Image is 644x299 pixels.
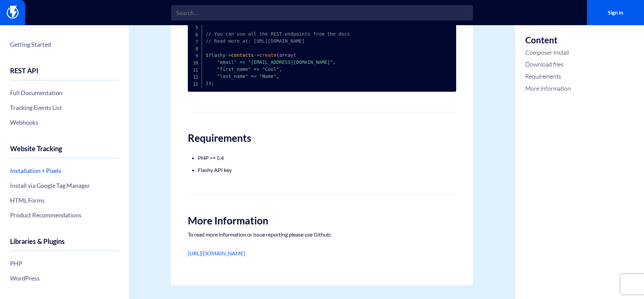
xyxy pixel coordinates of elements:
h2: Requirements [188,132,456,143]
a: Getting Started [10,39,119,50]
h4: Libraries & Plugins [10,238,119,251]
span: -> [225,52,231,58]
a: HTML Forms [10,195,119,206]
span: "[EMAIL_ADDRESS][DOMAIN_NAME]" [248,59,333,65]
span: ( [276,52,279,58]
a: PHP [10,258,119,269]
span: => [254,67,260,72]
span: => [251,74,257,79]
span: ( [293,52,296,58]
a: More Information [525,84,571,93]
h2: More Information [188,215,456,226]
span: create [259,52,276,58]
a: Install via Google Tag Manager [10,180,119,191]
a: Webhooks [10,117,119,128]
span: => [239,59,245,65]
span: "Cool" [262,67,279,72]
span: "Name" [259,74,276,79]
span: array [279,52,293,58]
span: -> [254,52,260,58]
span: // Read more at: [URL][DOMAIN_NAME] [206,38,305,44]
p: To read more information or issue reporting please use Github: [188,231,456,238]
a: WordPress [10,272,119,284]
span: ; [211,81,214,86]
a: Tracking Events List [10,102,119,113]
span: $flashy [206,52,225,58]
a: Download files [525,60,571,69]
a: Product Recommendations [10,209,119,221]
a: Full Documentation [10,87,119,98]
a: [URL][DOMAIN_NAME] [188,250,245,256]
a: Composer Install [525,48,571,57]
span: "first_name" [217,67,251,72]
span: ) [206,81,208,86]
span: contacts [231,52,254,58]
h4: REST API [10,67,119,80]
span: // You can use all the REST endpoints from the docs [206,31,350,37]
h4: Website Tracking [10,145,119,158]
li: PHP >= 5.4 [198,154,446,162]
span: "email" [217,59,237,65]
li: Flashy API key [198,166,446,174]
a: Requirements [525,72,571,81]
span: , [276,74,279,79]
h3: Content [525,35,571,45]
span: "last_name" [217,74,248,79]
span: ) [209,81,211,86]
a: Installation + Pixels [10,165,119,176]
input: Search... [171,5,473,20]
span: , [279,67,282,72]
span: , [333,59,336,65]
